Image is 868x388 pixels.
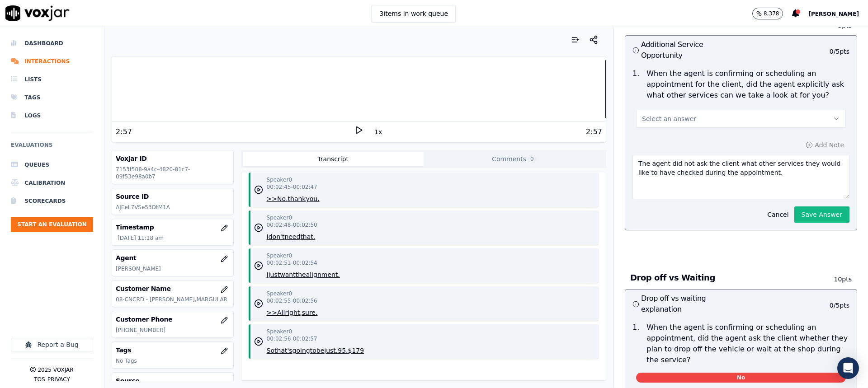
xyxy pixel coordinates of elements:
a: Interactions [11,52,93,70]
p: 10 pts [815,275,852,284]
p: 00:02:48 - 00:02:50 [267,221,317,229]
button: 1x [373,126,384,138]
p: 1 . [629,68,643,101]
h3: Customer Name [116,284,229,293]
button: No, [277,194,288,203]
button: .95. [336,346,348,355]
p: 8,378 [764,10,779,17]
button: be [316,346,325,355]
button: don't [269,232,285,241]
button: [PERSON_NAME] [808,8,868,19]
button: right, [285,308,302,317]
h3: Drop off vs waiting explanation [632,293,741,315]
a: Lists [11,70,93,89]
button: 3items in work queue [372,5,456,22]
p: No Tags [116,357,229,365]
h3: Voxjar ID [116,154,229,163]
div: 2:57 [586,126,602,137]
span: [PERSON_NAME] [808,11,859,17]
h3: Source ID [116,192,229,201]
p: 7153f508-9a4c-4820-81c7-09f53e98a0b7 [116,166,229,180]
a: Scorecards [11,192,93,210]
button: the [296,270,306,279]
button: >> [267,194,277,203]
button: Cancel [762,208,794,221]
span: No [636,373,846,383]
p: Speaker 0 [267,290,292,297]
div: Open Intercom Messenger [837,357,859,379]
button: Save Answer [794,206,849,223]
button: to [310,346,316,355]
h3: Additional Service Opportunity [632,39,741,61]
button: that's [274,346,292,355]
span: 0 [528,155,536,163]
button: So [267,346,274,355]
p: [PHONE_NUMBER] [116,327,229,334]
p: 00:02:45 - 00:02:47 [267,183,317,191]
a: Tags [11,89,93,107]
h3: Customer Phone [116,315,229,324]
h3: Tags [116,346,229,355]
p: When the agent is confirming or scheduling an appointment for the client, did the agent explicitl... [646,68,849,101]
button: All [277,308,285,317]
a: Dashboard [11,34,93,52]
button: >> [267,308,277,317]
p: 1 . [629,322,643,365]
p: 00:02:56 - 00:02:57 [267,335,317,342]
p: [PERSON_NAME] [116,265,229,272]
button: 8,378 [752,8,783,19]
button: you. [306,194,319,203]
a: Logs [11,107,93,125]
h3: Timestamp [116,223,229,232]
p: When the agent is confirming or scheduling an appointment, did the agent ask the client whether t... [646,322,849,365]
button: want [280,270,295,279]
button: thank [288,194,306,203]
a: Queues [11,156,93,174]
h3: Agent [116,253,229,262]
button: $179 [348,346,364,355]
img: voxjar logo [5,5,70,21]
p: 2025 Voxjar [38,366,73,374]
button: Report a Bug [11,338,93,351]
p: [DATE] 11:18 am [118,234,229,242]
button: just [324,346,336,355]
p: 0 / 5 pts [830,47,849,56]
button: I [267,270,269,279]
button: Transcript [243,152,424,166]
button: alignment. [306,270,340,279]
button: going [292,346,310,355]
p: Speaker 0 [267,328,292,335]
span: Select an answer [642,114,696,123]
h6: Evaluations [11,140,93,156]
div: 2:57 [116,126,132,137]
button: Privacy [47,376,70,383]
h3: Source [116,376,229,385]
p: 08-CNCRD - [PERSON_NAME],MARGULAR [116,296,229,303]
button: sure. [302,308,318,317]
button: that. [300,232,315,241]
p: 00:02:55 - 00:02:56 [267,297,317,304]
button: need [284,232,300,241]
p: Speaker 0 [267,252,292,259]
p: 0 / 5 pts [830,301,849,310]
button: Start an Evaluation [11,217,93,232]
button: I [267,232,269,241]
p: Speaker 0 [267,176,292,183]
button: TOS [34,376,45,383]
h3: Drop off vs Waiting [630,272,815,284]
button: 8,378 [752,8,792,19]
a: Calibration [11,174,93,192]
button: just [269,270,280,279]
p: Speaker 0 [267,214,292,221]
button: Comments [424,152,604,166]
p: AJEeL7VSe53OtM1A [116,204,229,211]
p: 00:02:51 - 00:02:54 [267,259,317,266]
